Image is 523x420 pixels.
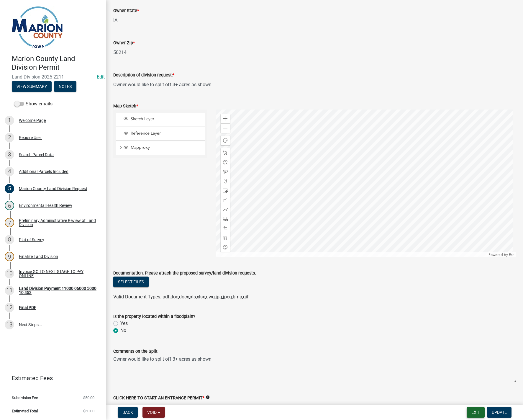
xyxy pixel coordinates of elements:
[221,114,230,123] div: Zoom in
[129,145,203,150] span: Mapproxy
[5,218,14,227] div: 7
[509,253,514,257] a: Esri
[221,123,230,133] div: Zoom out
[120,401,128,408] label: Yes
[5,167,14,176] div: 4
[123,145,203,151] div: Mapproxy
[54,81,76,92] button: Notes
[19,169,68,174] div: Additional Parcels Included
[113,41,135,45] label: Owner Zip
[116,141,205,155] li: Mapproxy
[5,150,14,159] div: 3
[129,131,203,136] span: Reference Layer
[5,184,14,193] div: 5
[5,235,14,244] div: 8
[487,407,511,418] button: Update
[123,116,203,122] div: Sketch Layer
[19,153,54,157] div: Search Parcel Data
[120,327,126,334] label: No
[147,410,157,415] span: Void
[113,9,139,13] label: Owner State
[19,238,44,242] div: Plat of Survey
[113,315,195,319] label: Is the property located within a floodplain?
[19,254,58,259] div: Finalize Land Division
[19,286,97,295] div: Land Division Payment 11000 06000 5000 10 453
[113,396,204,400] label: CLICK HERE TO START AN ENTRANCE PERMIT
[54,84,76,89] wm-modal-confirm: Notes
[487,252,516,257] div: Powered by
[5,201,14,210] div: 6
[467,407,485,418] button: Exit
[142,407,165,418] button: Void
[19,218,97,227] div: Preliminary Administrative Review of Land Division
[19,118,46,122] div: Welcome Page
[5,286,14,295] div: 11
[83,396,94,400] span: $50.00
[5,116,14,125] div: 1
[12,396,38,400] span: Subdivision Fee
[19,305,36,310] div: Final PDF
[118,407,138,418] button: Back
[113,277,149,287] button: Select files
[5,320,14,329] div: 13
[12,409,38,413] span: Estimated Total
[116,113,205,126] li: Sketch Layer
[97,74,105,80] a: Edit
[19,135,42,140] div: Require User
[123,131,203,137] div: Reference Layer
[118,145,123,151] span: Expand
[12,81,52,92] button: View Summary
[113,349,158,354] label: Comments on the Split
[5,269,14,278] div: 10
[5,372,97,384] a: Estimated Fees
[19,203,72,207] div: Environmental Health Review
[19,187,87,191] div: Marion County Land Division Request
[5,252,14,261] div: 9
[206,395,210,399] i: info
[120,320,128,327] label: Yes
[14,100,53,107] label: Show emails
[12,6,63,48] img: Marion County, Iowa
[12,55,101,72] h4: Marion County Land Division Permit
[5,303,14,312] div: 12
[113,294,249,300] span: Valid Document Types: pdf,doc,docx,xls,xlsx,dwg,jpg,jpeg,bmp,gif
[113,271,256,275] label: Documentation, Please attach the proposed survey/land division requests.
[5,133,14,142] div: 2
[129,116,203,122] span: Sketch Layer
[12,84,52,89] wm-modal-confirm: Summary
[113,73,174,77] label: Description of division request:
[19,269,97,278] div: Invoice GO TO NEXT STAGE TO PAY ONLINE
[83,409,94,413] span: $50.00
[12,74,94,80] span: Land Division-2025-2211
[97,74,105,80] wm-modal-confirm: Edit Application Number
[221,136,230,145] div: Find my location
[113,104,138,108] label: Map Sketch
[122,410,133,415] span: Back
[492,410,507,415] span: Update
[115,111,205,156] ul: Layer List
[116,127,205,140] li: Reference Layer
